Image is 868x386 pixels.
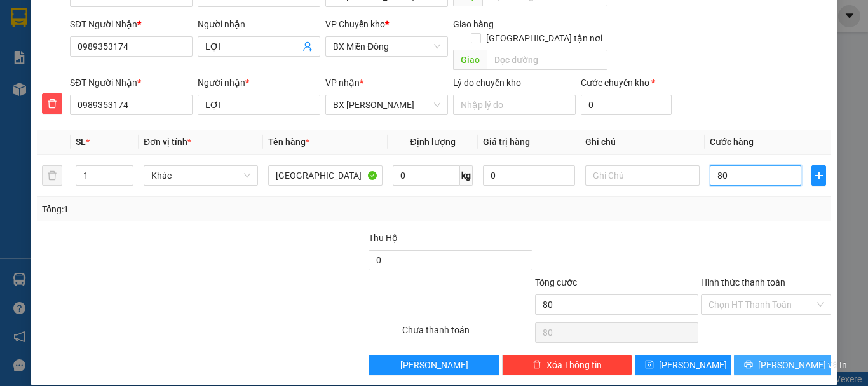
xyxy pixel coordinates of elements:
span: delete [43,99,62,109]
label: Lý do chuyển kho [453,78,521,88]
div: SĐT Người Nhận [70,76,193,90]
span: Cước hàng [710,137,754,147]
input: SĐT người nhận [70,95,193,115]
span: Đơn vị tính [144,137,191,147]
span: BX Miền Đông [333,37,440,56]
div: Chưa thanh toán [401,323,534,345]
input: Ghi Chú [585,165,700,186]
span: BX Phạm Văn Đồng [333,95,440,114]
input: VD: Bàn, Ghế [268,165,383,186]
span: user-add [302,41,313,52]
span: Thu Hộ [369,233,398,243]
span: delete [532,360,541,370]
button: printer[PERSON_NAME] và In [734,355,831,375]
span: Giao hàng [453,19,494,29]
span: [GEOGRAPHIC_DATA] tận nơi [481,31,607,45]
span: VP Chuyển kho [325,19,385,29]
button: [PERSON_NAME] [369,355,499,375]
span: Tên hàng [268,137,309,147]
th: Ghi chú [580,130,705,155]
div: Người nhận [198,17,320,31]
input: 0 [483,165,574,186]
span: [PERSON_NAME] [400,358,468,372]
div: Tổng: 1 [42,202,336,216]
input: Dọc đường [487,50,607,70]
span: SL [76,137,86,147]
div: Người nhận [198,76,320,90]
input: Tên người nhận [198,95,320,115]
input: Lý do chuyển kho [453,95,576,115]
span: Khác [151,166,250,185]
span: Giao [453,50,487,70]
span: save [645,360,654,370]
button: plus [811,165,826,186]
span: printer [744,360,753,370]
span: Giá trị hàng [483,137,530,147]
button: delete [42,165,62,186]
span: Xóa Thông tin [546,358,602,372]
span: [PERSON_NAME] và In [758,358,847,372]
button: save[PERSON_NAME] [635,355,732,375]
span: Định lượng [410,137,455,147]
span: VP nhận [325,78,360,88]
span: kg [460,165,473,186]
span: Tổng cước [535,277,577,287]
span: [PERSON_NAME] [659,358,727,372]
div: Cước chuyển kho [581,76,672,90]
div: SĐT Người Nhận [70,17,193,31]
button: deleteXóa Thông tin [502,355,632,375]
span: plus [812,170,825,181]
button: delete [42,93,62,114]
label: Hình thức thanh toán [701,277,785,287]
